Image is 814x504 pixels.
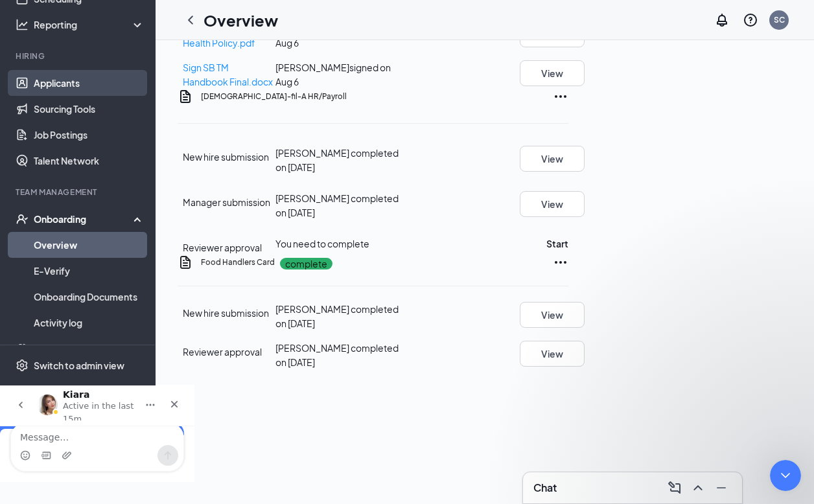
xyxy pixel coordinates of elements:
[62,65,72,76] button: Upload attachment
[183,196,270,208] span: Manager submission
[178,255,193,270] svg: CustomFormIcon
[41,65,51,76] button: Gif picker
[34,122,145,148] a: Job Postings
[520,302,585,328] button: View
[34,359,124,372] div: Switch to admin view
[520,341,585,367] button: View
[664,477,685,498] button: ComposeMessage
[183,62,273,87] a: Sign SB TM Handbook Final.docx
[714,480,729,496] svg: Minimize
[667,480,682,496] svg: ComposeMessage
[178,89,193,104] svg: Document
[183,346,262,358] span: Reviewer approval
[11,38,183,60] textarea: Message…
[201,257,275,268] h5: Food Handlers Card
[138,8,163,32] button: Home
[34,336,145,361] a: Team
[520,146,585,172] button: View
[275,303,399,329] span: [PERSON_NAME] completed on [DATE]
[690,480,706,496] svg: ChevronUp
[275,192,399,218] span: [PERSON_NAME] completed on [DATE]
[714,12,730,28] svg: Notifications
[34,212,134,225] div: Onboarding
[16,18,29,31] svg: Analysis
[34,70,145,96] a: Applicants
[711,477,732,498] button: Minimize
[520,60,585,86] button: View
[275,342,399,368] span: [PERSON_NAME] completed on [DATE]
[34,258,145,284] a: E-Verify
[743,12,758,28] svg: QuestionInfo
[533,481,557,495] h3: Chat
[275,60,406,89] div: [PERSON_NAME] signed on Aug 6
[16,51,142,62] div: Hiring
[63,15,134,35] p: Active in the last 15m
[546,236,568,251] button: Start
[520,191,585,217] button: View
[16,212,29,225] svg: UserCheck
[37,10,58,30] img: Profile image for Kiara
[163,8,186,31] div: Close
[201,91,347,102] h5: [DEMOGRAPHIC_DATA]-fil-A HR/Payroll
[688,477,708,498] button: ChevronUp
[280,258,332,269] p: complete
[16,187,142,198] div: Team Management
[20,65,30,76] button: Emoji picker
[774,14,785,25] div: SC
[183,307,269,319] span: New hire submission
[770,460,801,491] iframe: Intercom live chat
[183,151,269,163] span: New hire submission
[275,147,399,173] span: [PERSON_NAME] completed on [DATE]
[34,148,145,174] a: Talent Network
[8,8,33,32] button: go back
[16,359,29,372] svg: Settings
[34,96,145,122] a: Sourcing Tools
[34,232,145,258] a: Overview
[34,18,145,31] div: Reporting
[553,89,568,104] svg: Ellipses
[183,242,262,253] span: Reviewer approval
[157,60,178,81] button: Send a message…
[203,9,278,31] h1: Overview
[183,12,198,28] svg: ChevronLeft
[34,310,145,336] a: Activity log
[275,238,369,249] span: You need to complete
[63,5,89,15] h1: Kiara
[34,284,145,310] a: Onboarding Documents
[553,255,568,270] svg: Ellipses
